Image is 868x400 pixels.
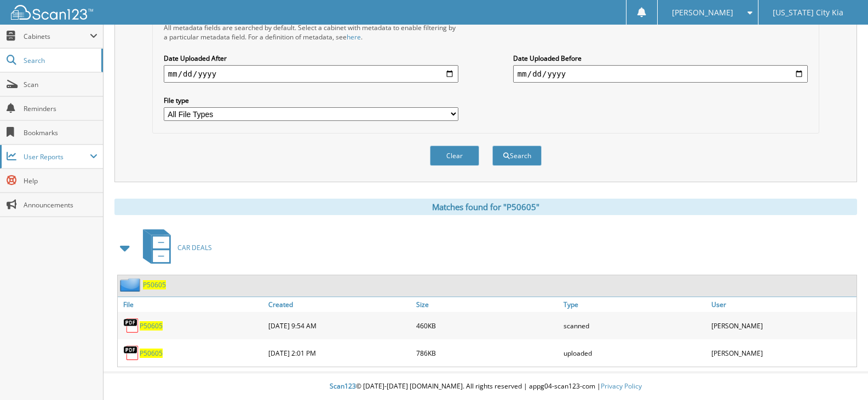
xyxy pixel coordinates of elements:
a: CAR DEALS [136,226,212,269]
span: Search [24,56,96,65]
div: uploaded [561,342,709,364]
a: Type [561,297,709,312]
div: Matches found for "P50605" [114,199,857,215]
div: 460KB [413,315,561,337]
span: Scan123 [330,381,356,391]
span: Cabinets [24,32,90,41]
a: File [118,297,266,312]
button: Clear [430,146,479,166]
div: [DATE] 9:54 AM [266,315,413,337]
div: © [DATE]-[DATE] [DOMAIN_NAME]. All rights reserved | appg04-scan123-com | [104,373,868,400]
iframe: Chat Widget [813,347,868,400]
div: [PERSON_NAME] [709,315,856,337]
input: end [513,65,808,83]
img: scan123-logo-white.svg [11,5,93,20]
a: P50605 [143,280,166,289]
button: Search [492,146,542,166]
a: P50605 [140,321,163,331]
span: CAR DEALS [177,243,212,252]
span: [PERSON_NAME] [672,9,733,16]
div: scanned [561,315,709,337]
span: User Reports [24,152,90,161]
a: User [709,297,856,312]
label: Date Uploaded After [164,54,458,63]
div: All metadata fields are searched by default. Select a cabinet with metadata to enable filtering b... [164,23,458,42]
a: Created [266,297,413,312]
span: Announcements [24,200,97,210]
div: [DATE] 2:01 PM [266,342,413,364]
span: Reminders [24,104,97,113]
a: here [347,32,361,42]
span: Scan [24,80,97,89]
a: Size [413,297,561,312]
span: Bookmarks [24,128,97,137]
div: [PERSON_NAME] [709,342,856,364]
a: P50605 [140,349,163,358]
input: start [164,65,458,83]
a: Privacy Policy [601,381,642,391]
img: PDF.png [123,317,140,334]
label: Date Uploaded Before [513,54,808,63]
div: 786KB [413,342,561,364]
img: PDF.png [123,345,140,361]
span: Help [24,176,97,185]
label: File type [164,96,458,105]
span: [US_STATE] City Kia [773,9,843,16]
img: folder2.png [120,278,143,292]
